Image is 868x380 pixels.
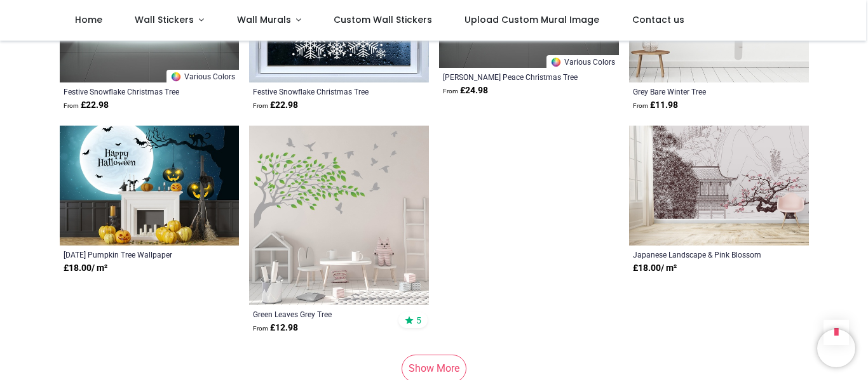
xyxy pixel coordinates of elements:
[633,249,771,259] a: Japanese Landscape & Pink Blossom Tree Wallpaper
[166,70,239,82] a: Various Colors
[60,126,240,246] img: Happy Halloween Pumpkin Tree Wall Mural Wallpaper
[633,262,677,275] strong: £ 18.00 / m²
[170,71,182,82] img: Color Wheel
[416,315,421,326] span: 5
[253,322,298,334] strong: £ 12.98
[632,13,684,26] span: Contact us
[465,13,599,26] span: Upload Custom Mural Image
[249,126,429,305] img: Green Leaves Grey Tree Wall Sticker
[629,126,809,246] img: Japanese Landscape & Pink Blossom Tree Wall Mural Wallpaper
[64,249,201,259] a: [DATE] Pumpkin Tree Wallpaper
[443,72,581,82] a: [PERSON_NAME] Peace Christmas Tree Quote Window Sticker
[64,102,79,109] span: From
[633,102,648,109] span: From
[75,13,102,26] span: Home
[546,55,619,68] a: Various Colors
[253,309,391,319] a: Green Leaves Grey Tree
[64,99,109,112] strong: £ 22.98
[64,262,107,275] strong: £ 18.00 / m²
[253,325,268,332] span: From
[817,329,855,367] iframe: Brevo live chat
[237,13,291,26] span: Wall Murals
[443,84,488,97] strong: £ 24.98
[253,102,268,109] span: From
[135,13,194,26] span: Wall Stickers
[334,13,432,26] span: Custom Wall Stickers
[253,86,391,96] a: Festive Snowflake Christmas Tree Frosted Window Sticker
[550,56,562,68] img: Color Wheel
[253,99,298,112] strong: £ 22.98
[443,88,458,95] span: From
[633,99,678,112] strong: £ 11.98
[64,86,201,96] a: Festive Snowflake Christmas Tree Window Sticker
[633,86,771,96] a: Grey Bare Winter Tree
